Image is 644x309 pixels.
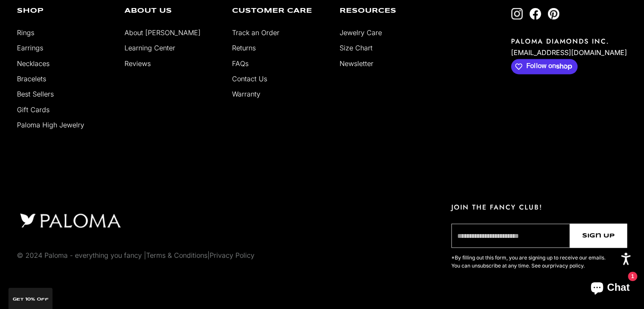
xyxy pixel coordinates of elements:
a: FAQs [232,59,249,68]
img: footer logo [17,211,124,230]
a: Returns [232,44,256,52]
p: Customer Care [232,8,327,14]
button: Sign Up [570,223,627,248]
a: Necklaces [17,59,50,68]
a: Reviews [124,59,151,68]
inbox-online-store-chat: Shopify online store chat [583,275,637,302]
a: Follow on Pinterest [547,8,559,19]
span: Sign Up [582,231,615,240]
a: Bracelets [17,74,46,83]
a: About [PERSON_NAME] [124,28,201,37]
p: © 2024 Paloma - everything you fancy | | [17,249,254,260]
a: Size Chart [340,44,373,52]
a: Newsletter [340,59,373,68]
span: GET 10% Off [13,297,49,301]
a: Paloma High Jewelry [17,121,84,129]
p: Shop [17,8,112,14]
a: Privacy Policy [210,251,254,259]
div: GET 10% Off [8,288,53,309]
a: Rings [17,28,34,37]
a: Earrings [17,44,43,52]
p: *By filling out this form, you are signing up to receive our emails. You can unsubscribe at any t... [451,253,608,270]
a: Follow on Instagram [511,8,523,19]
a: Jewelry Care [340,28,382,37]
a: Follow on Facebook [529,8,541,19]
p: JOIN THE FANCY CLUB! [451,202,627,212]
a: privacy policy. [550,262,585,268]
p: About Us [124,8,219,14]
a: Track an Order [232,28,279,37]
p: PALOMA DIAMONDS INC. [511,36,627,46]
a: Learning Center [124,44,175,52]
a: Best Sellers [17,90,54,98]
p: [EMAIL_ADDRESS][DOMAIN_NAME] [511,46,627,59]
p: Resources [340,8,434,14]
a: Contact Us [232,74,267,83]
a: Terms & Conditions [146,251,207,259]
a: Warranty [232,90,260,98]
a: Gift Cards [17,105,50,114]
